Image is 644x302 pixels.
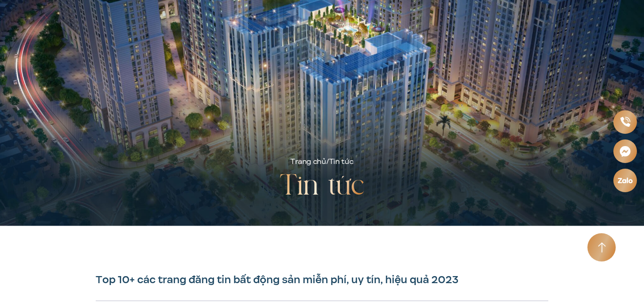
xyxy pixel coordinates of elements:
[620,117,630,127] img: Phone icon
[280,168,364,205] h2: Tin tức
[290,156,353,168] div: /
[329,156,354,167] span: Tin tức
[619,145,631,157] img: Messenger icon
[96,273,548,286] h1: Top 10+ các trang đăng tin bất động sản miễn phí, uy tín, hiệu quả 2023
[617,177,633,183] img: Zalo icon
[598,242,606,253] img: Arrow icon
[290,156,326,167] a: Trang chủ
